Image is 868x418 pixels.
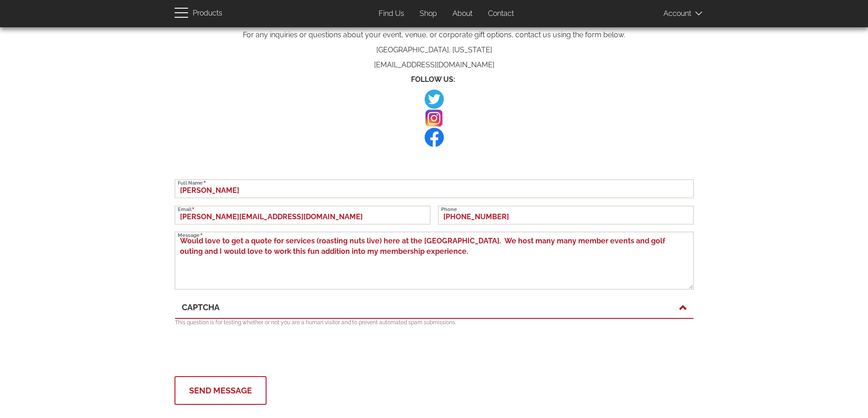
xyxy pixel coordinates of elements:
[481,5,521,23] a: Contact
[175,206,431,225] input: Email
[446,5,479,23] a: About
[411,75,455,84] strong: FOLLOW US:
[175,30,694,40] p: For any inquiries or questions about your event, venue, or corporate gift options, contact us usi...
[175,45,694,55] p: [GEOGRAPHIC_DATA], [US_STATE]
[182,302,687,313] a: CAPTCHA
[175,376,267,405] button: Send Message
[175,179,694,198] input: Full Name
[175,331,313,367] iframe: reCAPTCHA
[193,7,222,20] span: Products
[438,206,694,225] input: Phone
[175,319,693,327] p: This question is for testing whether or not you are a human visitor and to prevent automated spam...
[413,5,444,23] a: Shop
[175,60,694,71] p: [EMAIL_ADDRESS][DOMAIN_NAME]
[372,5,411,23] a: Find Us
